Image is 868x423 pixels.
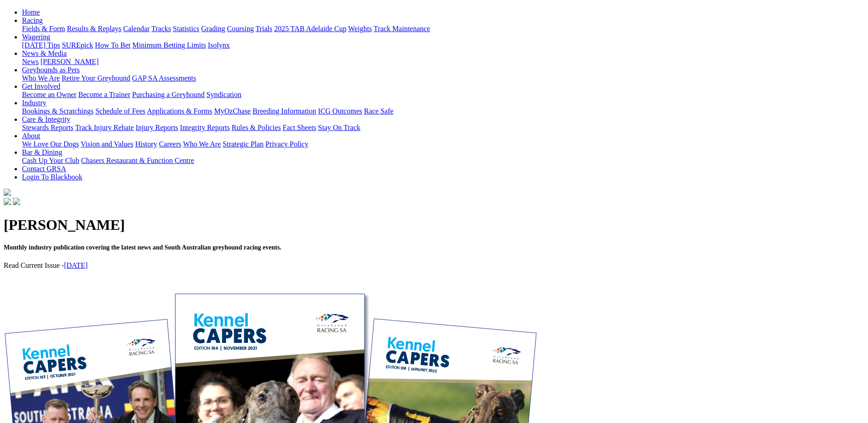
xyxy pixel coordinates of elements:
a: Breeding Information [253,107,316,115]
h1: [PERSON_NAME] [4,217,864,233]
a: Retire Your Greyhound [62,74,130,82]
a: Industry [22,99,46,107]
a: Vision and Values [81,140,133,148]
div: Industry [22,107,864,115]
a: [DATE] [64,261,88,269]
a: SUREpick [62,41,93,49]
a: Fields & Form [22,25,65,33]
a: News & Media [22,49,67,57]
a: Tracks [151,25,171,33]
div: Get Involved [22,91,864,99]
a: Fact Sheets [283,124,316,131]
a: Privacy Policy [265,140,308,148]
div: Racing [22,25,864,33]
img: twitter.svg [13,198,20,205]
a: Coursing [227,25,254,33]
a: [DATE] Tips [22,41,60,49]
a: Bar & Dining [22,148,62,156]
a: Bookings & Scratchings [22,107,93,115]
a: Calendar [123,25,150,33]
a: Become an Owner [22,91,76,98]
a: Isolynx [208,41,230,49]
a: Stay On Track [318,124,360,131]
a: Race Safe [364,107,393,115]
a: ICG Outcomes [318,107,362,115]
a: [PERSON_NAME] [40,58,98,65]
a: Syndication [206,91,241,98]
div: Bar & Dining [22,157,864,165]
a: Purchasing a Greyhound [132,91,205,98]
a: Schedule of Fees [95,107,145,115]
a: GAP SA Assessments [132,74,196,82]
img: facebook.svg [4,198,11,205]
a: Stewards Reports [22,124,73,131]
a: About [22,132,40,140]
a: Careers [159,140,181,148]
a: Care & Integrity [22,115,70,123]
a: Trials [255,25,272,33]
a: Rules & Policies [232,124,281,131]
span: Monthly industry publication covering the latest news and South Australian greyhound racing events. [4,244,281,251]
a: Contact GRSA [22,165,66,173]
a: News [22,58,38,65]
a: MyOzChase [214,107,251,115]
a: Who We Are [183,140,221,148]
a: Get Involved [22,82,60,90]
p: Read Current Issue - [4,261,864,270]
img: logo-grsa-white.png [4,189,11,196]
div: Wagering [22,41,864,49]
div: Care & Integrity [22,124,864,132]
a: Racing [22,16,43,24]
a: Grading [201,25,225,33]
a: Results & Replays [67,25,121,33]
a: Statistics [173,25,199,33]
a: Login To Blackbook [22,173,82,181]
a: Chasers Restaurant & Function Centre [81,157,194,164]
a: We Love Our Dogs [22,140,79,148]
a: Applications & Forms [147,107,212,115]
a: Track Maintenance [374,25,430,33]
a: Weights [348,25,372,33]
a: How To Bet [95,41,131,49]
a: Strategic Plan [223,140,264,148]
a: Track Injury Rebate [75,124,134,131]
a: 2025 TAB Adelaide Cup [274,25,346,33]
a: History [135,140,157,148]
a: Cash Up Your Club [22,157,79,164]
div: About [22,140,864,148]
a: Wagering [22,33,50,41]
a: Minimum Betting Limits [132,41,206,49]
a: Who We Are [22,74,60,82]
a: Integrity Reports [180,124,230,131]
a: Become a Trainer [78,91,130,98]
a: Home [22,8,40,16]
div: Greyhounds as Pets [22,74,864,82]
div: News & Media [22,58,864,66]
a: Injury Reports [135,124,178,131]
a: Greyhounds as Pets [22,66,80,74]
